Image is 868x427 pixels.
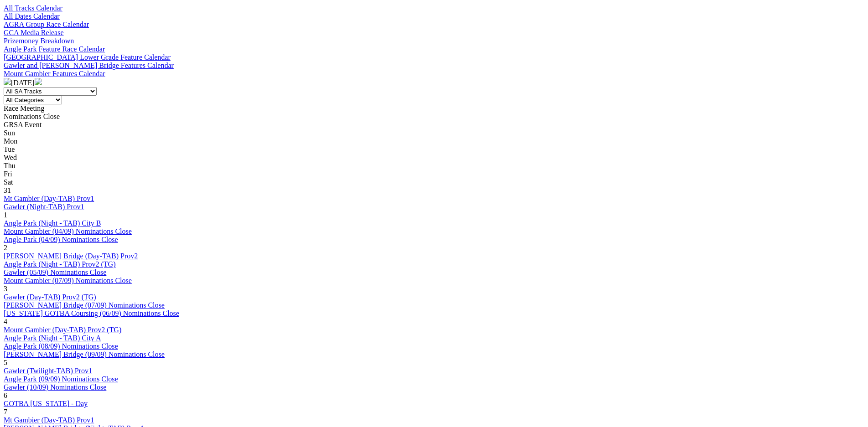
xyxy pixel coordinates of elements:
[4,121,864,129] div: GRSA Event
[4,12,60,20] a: All Dates Calendar
[4,145,864,154] div: Tue
[4,104,864,113] div: Race Meeting
[4,137,864,145] div: Mon
[4,391,7,399] span: 6
[4,244,7,252] span: 2
[4,268,106,276] a: Gawler (05/09) Nominations Close
[4,170,864,178] div: Fri
[4,408,7,416] span: 7
[4,4,62,12] a: All Tracks Calendar
[4,78,11,85] img: chevron-left-pager-white.svg
[4,45,105,53] a: Angle Park Feature Race Calendar
[4,236,118,243] a: Angle Park (04/09) Nominations Close
[4,186,11,194] span: 31
[4,203,84,211] a: Gawler (Night-TAB) Prov1
[4,195,94,202] a: Mt Gambier (Day-TAB) Prov1
[4,129,864,137] div: Sun
[4,367,92,375] a: Gawler (Twilight-TAB) Prov1
[4,113,864,121] div: Nominations Close
[4,29,64,36] a: GCA Media Release
[4,154,864,162] div: Wed
[4,416,94,424] a: Mt Gambier (Day-TAB) Prov1
[35,78,42,85] img: chevron-right-pager-white.svg
[4,383,106,391] a: Gawler (10/09) Nominations Close
[4,334,101,342] a: Angle Park (Night - TAB) City A
[4,318,7,325] span: 4
[4,342,118,350] a: Angle Park (08/09) Nominations Close
[4,285,7,293] span: 3
[4,219,101,227] a: Angle Park (Night - TAB) City B
[4,326,121,334] a: Mount Gambier (Day-TAB) Prov2 (TG)
[4,37,74,45] a: Prizemoney Breakdown
[4,227,132,235] a: Mount Gambier (04/09) Nominations Close
[4,53,171,61] a: [GEOGRAPHIC_DATA] Lower Grade Feature Calendar
[4,260,116,268] a: Angle Park (Night - TAB) Prov2 (TG)
[4,350,165,358] a: [PERSON_NAME] Bridge (09/09) Nominations Close
[4,70,105,77] a: Mount Gambier Features Calendar
[4,211,7,219] span: 1
[4,309,179,317] a: [US_STATE] GOTBA Coursing (06/09) Nominations Close
[4,62,174,69] a: Gawler and [PERSON_NAME] Bridge Features Calendar
[4,293,96,301] a: Gawler (Day-TAB) Prov2 (TG)
[4,21,89,28] a: AGRA Group Race Calendar
[4,301,165,309] a: [PERSON_NAME] Bridge (07/09) Nominations Close
[4,162,864,170] div: Thu
[4,359,7,366] span: 5
[4,252,138,260] a: [PERSON_NAME] Bridge (Day-TAB) Prov2
[4,375,118,383] a: Angle Park (09/09) Nominations Close
[4,400,88,407] a: GOTBA [US_STATE] - Day
[4,178,864,186] div: Sat
[4,78,864,87] div: [DATE]
[4,277,132,284] a: Mount Gambier (07/09) Nominations Close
